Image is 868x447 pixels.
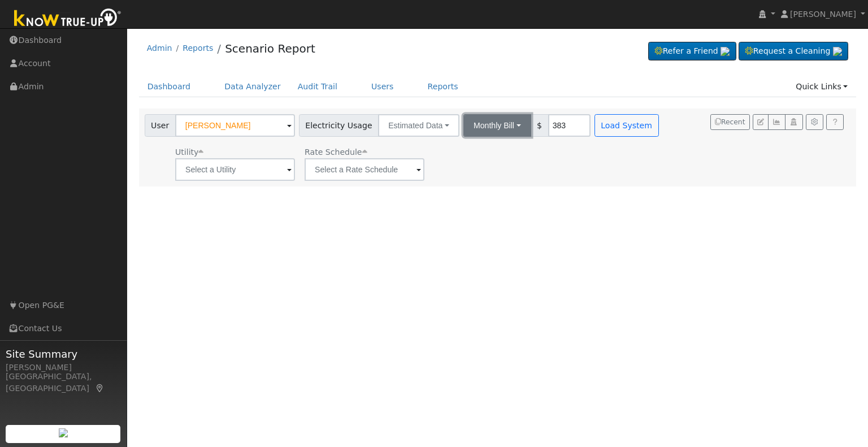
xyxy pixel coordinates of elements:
[378,114,459,137] button: Estimated Data
[147,44,172,53] a: Admin
[710,114,750,130] button: Recent
[145,114,176,137] span: User
[790,10,856,19] span: [PERSON_NAME]
[225,42,315,55] a: Scenario Report
[305,158,424,181] input: Select a Rate Schedule
[139,76,199,97] a: Dashboard
[95,384,105,393] a: Map
[6,362,121,374] div: [PERSON_NAME]
[6,371,121,394] div: [GEOGRAPHIC_DATA], [GEOGRAPHIC_DATA]
[463,114,531,137] button: Monthly Bill
[648,42,736,61] a: Refer a Friend
[787,76,856,97] a: Quick Links
[363,76,402,97] a: Users
[183,44,213,53] a: Reports
[289,76,346,97] a: Audit Trail
[216,76,289,97] a: Data Analyzer
[59,428,68,437] img: retrieve
[768,114,785,130] button: Multi-Series Graph
[806,114,823,130] button: Settings
[833,47,842,56] img: retrieve
[721,47,730,56] img: retrieve
[175,114,295,137] input: Select a User
[6,346,121,362] span: Site Summary
[175,158,295,181] input: Select a Utility
[753,114,769,130] button: Edit User
[8,6,127,32] img: Know True-Up
[594,114,659,137] button: Load System
[419,76,467,97] a: Reports
[531,114,549,137] span: $
[739,42,848,61] a: Request a Cleaning
[175,146,295,158] div: Utility
[299,114,379,137] span: Electricity Usage
[785,114,802,130] button: Login As
[305,147,367,157] span: Alias: None
[826,114,844,130] a: Help Link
